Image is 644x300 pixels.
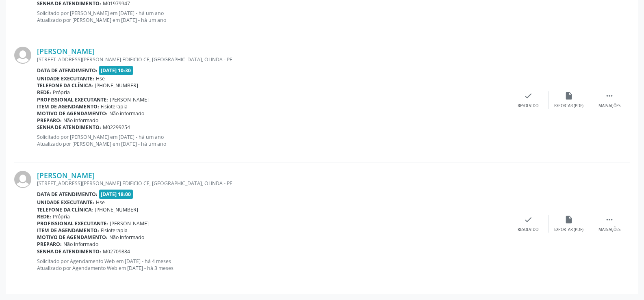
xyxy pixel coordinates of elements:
span: [DATE] 18:00 [99,190,133,199]
span: [PERSON_NAME] [110,96,149,103]
b: Unidade executante: [37,75,94,82]
span: M02299254 [103,124,130,131]
span: Hse [96,75,105,82]
b: Data de atendimento: [37,67,98,74]
span: Não informado [63,117,98,124]
b: Profissional executante: [37,220,108,227]
span: [DATE] 10:30 [99,66,133,75]
b: Senha de atendimento: [37,248,101,255]
i: insert_drive_file [564,91,573,100]
div: [STREET_ADDRESS][PERSON_NAME] EDIFICIO CE, [GEOGRAPHIC_DATA], OLINDA - PE [37,180,508,187]
p: Solicitado por [PERSON_NAME] em [DATE] - há um ano Atualizado por [PERSON_NAME] em [DATE] - há um... [37,134,508,147]
span: [PERSON_NAME] [110,220,149,227]
img: img [14,47,31,64]
a: [PERSON_NAME] [37,47,95,56]
b: Senha de atendimento: [37,124,101,131]
b: Item de agendamento: [37,227,99,234]
i: insert_drive_file [564,215,573,224]
span: Própria [53,213,70,220]
i:  [605,91,614,100]
div: Resolvido [518,103,538,109]
span: Própria [53,89,70,96]
p: Solicitado por Agendamento Web em [DATE] - há 4 meses Atualizado por Agendamento Web em [DATE] - ... [37,258,508,272]
b: Item de agendamento: [37,103,99,110]
b: Preparo: [37,241,62,248]
span: [PHONE_NUMBER] [95,206,138,213]
i: check [524,215,533,224]
span: Não informado [109,110,144,117]
b: Rede: [37,89,51,96]
span: Hse [96,199,105,206]
b: Profissional executante: [37,96,108,103]
b: Data de atendimento: [37,191,98,198]
div: Mais ações [598,227,620,233]
b: Motivo de agendamento: [37,234,108,241]
b: Rede: [37,213,51,220]
div: Resolvido [518,227,538,233]
span: Fisioterapia [101,103,128,110]
div: Mais ações [598,103,620,109]
b: Telefone da clínica: [37,82,93,89]
img: img [14,171,31,188]
p: Solicitado por [PERSON_NAME] em [DATE] - há um ano Atualizado por [PERSON_NAME] em [DATE] - há um... [37,10,508,24]
span: Fisioterapia [101,227,128,234]
i: check [524,91,533,100]
a: [PERSON_NAME] [37,171,95,180]
b: Unidade executante: [37,199,94,206]
div: Exportar (PDF) [554,103,583,109]
div: [STREET_ADDRESS][PERSON_NAME] EDIFICIO CE, [GEOGRAPHIC_DATA], OLINDA - PE [37,56,508,63]
span: Não informado [63,241,98,248]
div: Exportar (PDF) [554,227,583,233]
span: Não informado [109,234,144,241]
span: M02709884 [103,248,130,255]
b: Preparo: [37,117,62,124]
b: Motivo de agendamento: [37,110,108,117]
span: [PHONE_NUMBER] [95,82,138,89]
i:  [605,215,614,224]
b: Telefone da clínica: [37,206,93,213]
